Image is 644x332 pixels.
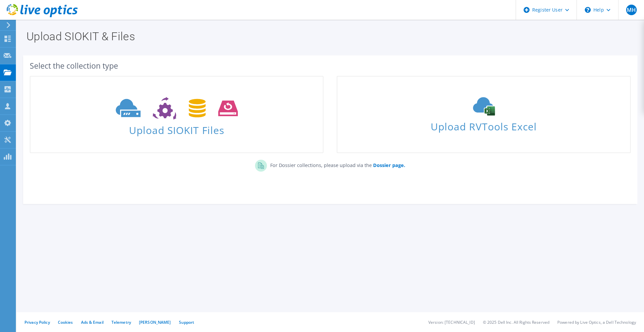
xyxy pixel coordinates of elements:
span: Upload SIOKIT Files [30,121,323,135]
svg: \n [585,7,591,13]
li: © 2025 Dell Inc. All Rights Reserved [483,319,549,325]
a: Ads & Email [81,319,104,325]
li: Powered by Live Optics, a Dell Technology [557,319,636,325]
a: Telemetry [111,319,131,325]
li: Version: [TECHNICAL_ID] [428,319,475,325]
h1: Upload SIOKIT & Files [26,31,631,42]
a: [PERSON_NAME] [139,319,171,325]
a: Privacy Policy [24,319,50,325]
p: For Dossier collections, please upload via the [267,160,405,169]
a: Dossier page. [372,162,405,168]
div: Select the collection type [30,62,631,69]
a: Cookies [58,319,73,325]
b: Dossier page. [373,162,405,168]
a: Upload SIOKIT Files [30,76,323,153]
a: Support [179,319,194,325]
a: Upload RVTools Excel [337,76,630,153]
span: Upload RVTools Excel [337,118,630,132]
span: MH [626,5,637,15]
